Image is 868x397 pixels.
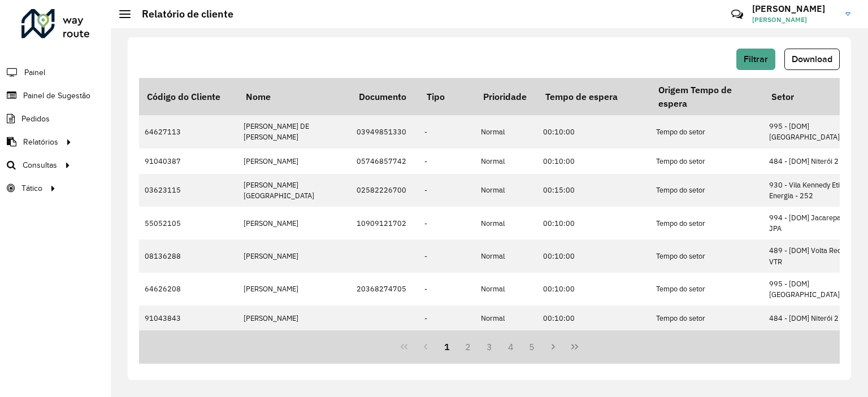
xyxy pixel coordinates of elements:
td: [PERSON_NAME] [GEOGRAPHIC_DATA] [238,174,351,207]
td: [PERSON_NAME] [238,207,351,239]
td: 03949851330 [351,115,419,148]
th: Tempo de espera [537,78,650,115]
span: Filtrar [744,54,768,64]
button: 1 [436,336,458,357]
td: 55052105 [139,207,238,239]
td: - [419,239,475,272]
a: Contato Rápido [725,2,749,27]
td: Normal [475,149,537,174]
td: 64627113 [139,115,238,148]
th: Tipo [419,78,475,115]
td: 03623115 [139,174,238,207]
td: [PERSON_NAME] [238,273,351,306]
span: Download [792,54,832,64]
td: 02582226700 [351,174,419,207]
td: Tempo do setor [650,239,763,272]
span: Painel de Sugestão [23,90,90,102]
span: Tático [21,182,42,194]
button: 2 [457,336,479,357]
td: - [419,273,475,306]
td: 00:10:00 [537,149,650,174]
button: Last Page [564,336,585,357]
span: Relatórios [23,136,58,148]
button: 5 [522,336,543,357]
th: Prioridade [475,78,537,115]
td: 00:10:00 [537,239,650,272]
span: Painel [24,67,45,78]
button: Next Page [542,336,564,357]
td: - [419,174,475,207]
td: - [419,115,475,148]
td: [PERSON_NAME] [238,149,351,174]
td: 10909121702 [351,207,419,239]
td: 64626208 [139,273,238,306]
td: Normal [475,239,537,272]
td: - [419,306,475,331]
td: Normal [475,174,537,207]
td: 00:10:00 [537,115,650,148]
td: 00:10:00 [537,306,650,331]
td: 00:10:00 [537,207,650,239]
th: Origem Tempo de espera [650,78,763,115]
button: Filtrar [736,49,775,70]
td: 20368274705 [351,273,419,306]
td: [PERSON_NAME] [238,306,351,331]
td: Normal [475,306,537,331]
td: 00:15:00 [537,174,650,207]
th: Documento [351,78,419,115]
th: Código do Cliente [139,78,238,115]
td: Tempo do setor [650,149,763,174]
td: - [419,149,475,174]
td: Tempo do setor [650,273,763,306]
td: 08136288 [139,239,238,272]
td: Tempo do setor [650,306,763,331]
td: [PERSON_NAME] DE [PERSON_NAME] [238,115,351,148]
span: Pedidos [21,113,50,125]
h3: [PERSON_NAME] [752,3,837,14]
button: 3 [479,336,500,357]
td: Normal [475,115,537,148]
td: - [419,207,475,239]
td: Tempo do setor [650,207,763,239]
td: 91040387 [139,149,238,174]
td: Tempo do setor [650,115,763,148]
td: Tempo do setor [650,174,763,207]
th: Nome [238,78,351,115]
td: 91043843 [139,306,238,331]
td: Normal [475,273,537,306]
td: 05746857742 [351,149,419,174]
td: Normal [475,207,537,239]
td: 00:10:00 [537,273,650,306]
h2: Relatório de cliente [131,8,233,20]
button: Download [784,49,840,70]
button: 4 [500,336,522,357]
td: [PERSON_NAME] [238,239,351,272]
span: [PERSON_NAME] [752,15,837,25]
span: Consultas [23,159,57,171]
